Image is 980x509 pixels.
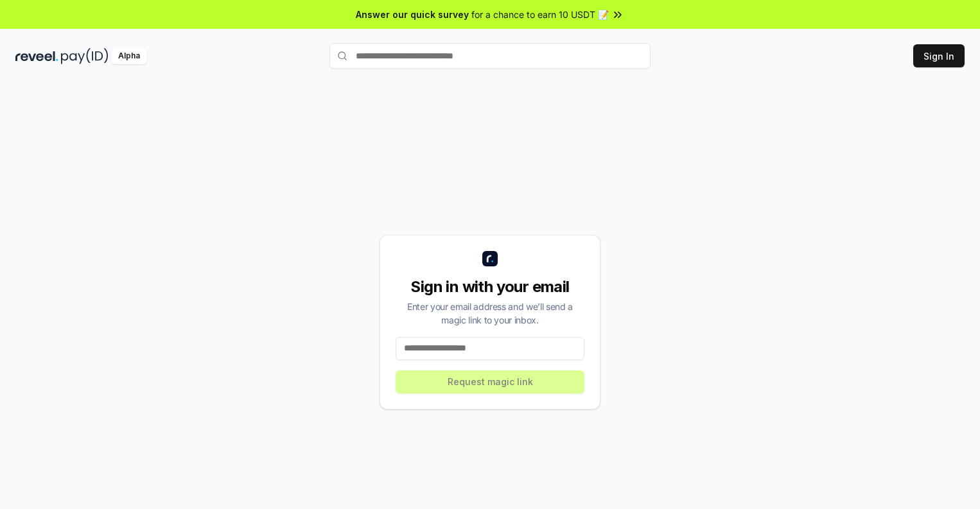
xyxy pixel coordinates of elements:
[396,300,584,327] div: Enter your email address and we’ll send a magic link to your inbox.
[61,48,109,64] img: pay_id
[913,44,965,67] button: Sign In
[111,48,147,64] div: Alpha
[471,8,609,21] span: for a chance to earn 10 USDT 📝
[482,251,498,266] img: logo_small
[396,277,584,297] div: Sign in with your email
[15,48,58,64] img: reveel_dark
[356,8,469,21] span: Answer our quick survey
